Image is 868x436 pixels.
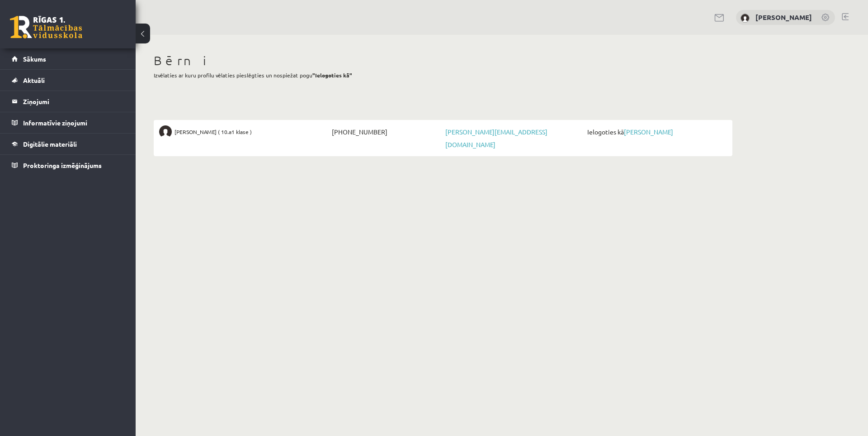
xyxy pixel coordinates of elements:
[10,16,82,38] a: Rīgas 1. Tālmācības vidusskola
[23,55,46,63] span: Sākums
[12,91,124,112] a: Ziņojumi
[12,70,124,91] a: Aktuāli
[12,155,124,176] a: Proktoringa izmēģinājums
[154,53,732,68] h1: Bērni
[154,71,732,79] p: Izvēlaties ar kuru profilu vēlaties pieslēgties un nospiežat pogu
[12,112,124,133] a: Informatīvie ziņojumi
[23,112,124,133] legend: Informatīvie ziņojumi
[175,125,252,138] span: [PERSON_NAME] ( 10.a1 klase )
[23,140,77,148] span: Digitālie materiāli
[23,76,45,84] span: Aktuāli
[312,72,352,79] b: "Ielogoties kā"
[23,91,124,112] legend: Ziņojumi
[23,161,102,169] span: Proktoringa izmēģinājums
[159,125,172,138] img: Elizabete Klēra Kūla
[445,128,547,149] a: [PERSON_NAME][EMAIL_ADDRESS][DOMAIN_NAME]
[12,48,124,69] a: Sākums
[624,128,673,136] a: [PERSON_NAME]
[12,134,124,154] a: Digitālie materiāli
[330,125,443,138] span: [PHONE_NUMBER]
[741,14,750,23] img: Edgars Kūla
[585,125,727,138] span: Ielogoties kā
[755,13,812,22] a: [PERSON_NAME]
